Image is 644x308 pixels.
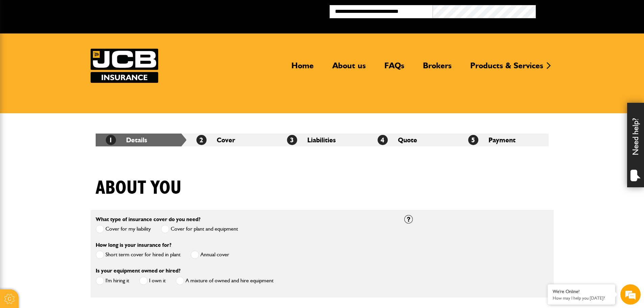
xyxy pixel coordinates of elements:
label: I own it [139,277,166,285]
input: Enter your last name [9,63,123,77]
img: d_20077148190_company_1631870298795_20077148190 [11,38,28,47]
div: Chat with us now [35,38,114,47]
span: 4 [378,135,388,145]
span: 3 [287,135,297,145]
label: Short term cover for hired in plant [96,251,181,259]
li: Payment [458,134,549,146]
a: Home [286,61,319,76]
div: Minimize live chat window [111,3,127,20]
a: About us [327,61,371,76]
input: Enter your email address [9,82,123,97]
p: How may I help you today? [553,295,610,301]
a: Products & Services [465,61,548,76]
button: Broker Login [536,5,639,16]
span: 5 [468,135,478,145]
textarea: Type your message and hit 'Enter' [9,122,123,203]
div: We're Online! [553,289,610,294]
span: 1 [106,135,116,145]
li: Quote [367,134,458,146]
div: Need help? [627,103,644,187]
label: A mixture of owned and hire equipment [176,277,273,285]
label: Cover for plant and equipment [161,225,238,233]
a: FAQs [379,61,409,76]
label: Cover for my liability [96,225,151,233]
li: Liabilities [277,134,367,146]
h1: About you [96,177,182,199]
img: JCB Insurance Services logo [91,49,158,83]
span: 2 [196,135,207,145]
input: Enter your phone number [9,102,123,117]
a: Brokers [418,61,457,76]
li: Cover [186,134,277,146]
label: Annual cover [191,251,229,259]
em: Start Chat [92,208,123,217]
label: Is your equipment owned or hired? [96,268,181,274]
label: What type of insurance cover do you need? [96,217,200,222]
a: JCB Insurance Services [91,49,158,83]
li: Details [96,134,186,146]
label: I'm hiring it [96,277,129,285]
label: How long is your insurance for? [96,242,171,248]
